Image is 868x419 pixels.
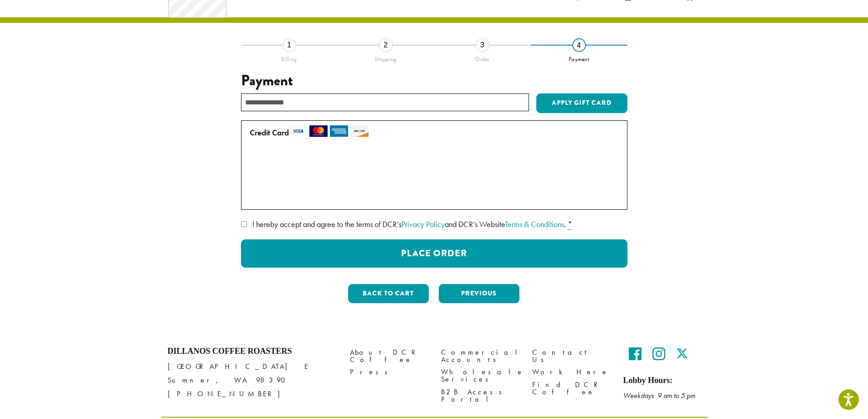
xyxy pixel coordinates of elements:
[350,347,427,366] a: About DCR Coffee
[441,386,519,405] a: B2B Access Portal
[572,38,586,52] div: 4
[282,38,296,52] div: 1
[338,52,434,63] div: Shipping
[532,366,610,378] a: Work Here
[289,125,307,137] img: visa
[241,72,627,89] h3: Payment
[623,376,701,386] h5: Lobby Hours:
[476,38,489,52] div: 3
[241,239,627,268] button: Place Order
[441,366,519,386] a: Wholesale Services
[401,219,445,229] a: Privacy Policy
[531,52,627,63] div: Payment
[532,378,610,398] a: Find DCR Coffee
[250,125,615,140] label: Credit Card
[252,219,566,229] span: I hereby accept and agree to the terms of DCR’s and DCR’s Website .
[623,391,695,400] em: Weekdays 9 am to 5 pm
[330,125,348,137] img: amex
[168,347,336,357] h4: Dillanos Coffee Roasters
[532,347,610,366] a: Contact Us
[168,360,336,401] p: [GEOGRAPHIC_DATA] E Sumner, WA 98390 [PHONE_NUMBER]
[568,219,572,230] abbr: required
[350,366,427,378] a: Press
[434,52,531,63] div: Order
[536,93,627,114] button: Apply Gift Card
[441,347,519,366] a: Commercial Accounts
[348,284,429,303] button: Back to cart
[241,221,247,227] input: I hereby accept and agree to the terms of DCR’sPrivacy Policyand DCR’s WebsiteTerms & Conditions. *
[309,125,328,137] img: mastercard
[439,284,519,303] button: Previous
[379,38,393,52] div: 2
[505,219,564,229] a: Terms & Conditions
[350,125,369,137] img: discover
[241,52,338,63] div: Billing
